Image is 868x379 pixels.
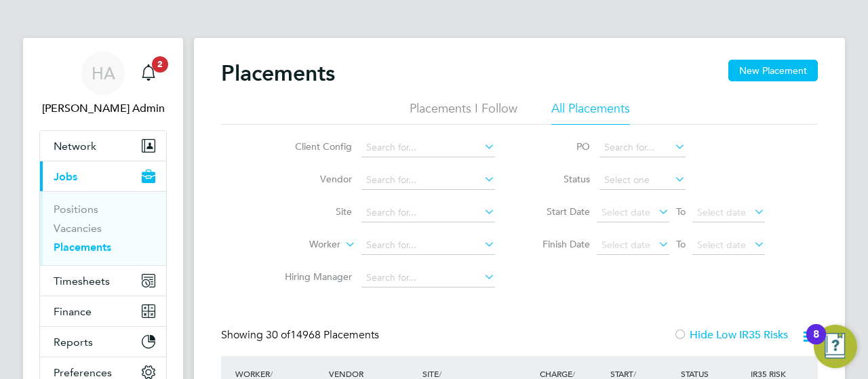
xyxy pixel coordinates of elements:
[40,327,166,357] button: Reports
[814,325,857,368] button: Open Resource Center, 8 new notifications
[599,138,686,157] input: Search for...
[221,60,335,87] h2: Placements
[601,206,650,218] span: Select date
[728,60,818,81] button: New Placement
[40,191,166,265] div: Jobs
[529,238,590,250] label: Finish Date
[361,203,495,222] input: Search for...
[361,268,495,287] input: Search for...
[54,203,98,216] a: Positions
[40,266,166,296] button: Timesheets
[599,171,686,190] input: Select one
[274,140,352,153] label: Client Config
[361,236,495,255] input: Search for...
[40,131,166,161] button: Network
[697,239,746,251] span: Select date
[529,205,590,218] label: Start Date
[813,334,819,352] div: 8
[262,238,340,252] label: Worker
[410,100,517,125] li: Placements I Follow
[274,271,352,283] label: Hiring Manager
[672,235,690,253] span: To
[266,328,379,342] span: 14968 Placements
[54,336,93,348] span: Reports
[92,64,115,82] span: HA
[673,328,788,342] label: Hide Low IR35 Risks
[40,161,166,191] button: Jobs
[39,52,167,117] a: HA[PERSON_NAME] Admin
[54,170,77,183] span: Jobs
[266,328,290,342] span: 30 of
[54,366,112,379] span: Preferences
[529,173,590,185] label: Status
[135,52,162,95] a: 2
[672,203,690,220] span: To
[601,239,650,251] span: Select date
[529,140,590,153] label: PO
[274,205,352,218] label: Site
[551,100,630,125] li: All Placements
[274,173,352,185] label: Vendor
[697,206,746,218] span: Select date
[54,275,110,287] span: Timesheets
[152,56,168,73] span: 2
[40,296,166,326] button: Finance
[361,138,495,157] input: Search for...
[54,305,92,318] span: Finance
[39,100,167,117] span: Hays Admin
[54,140,96,153] span: Network
[54,222,102,235] a: Vacancies
[361,171,495,190] input: Search for...
[221,328,382,342] div: Showing
[54,241,111,254] a: Placements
